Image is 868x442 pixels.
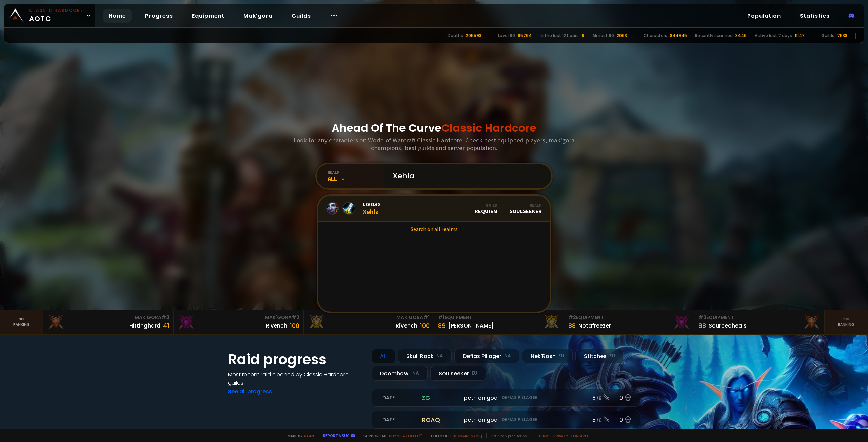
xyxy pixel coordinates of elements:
span: # 1 [423,314,430,321]
div: realm [328,170,384,175]
small: EU [472,370,477,377]
div: Active last 7 days [755,33,792,39]
span: AOTC [29,7,83,24]
div: All [372,349,395,363]
div: 2063 [617,33,627,39]
div: Rivench [266,321,287,330]
div: 88 [698,321,706,330]
a: Level60XehlaGuildRequiemRealmSoulseeker [318,196,550,222]
div: Realm [510,203,542,208]
a: Classic HardcoreAOTC [4,4,95,27]
div: 3446 [735,33,747,39]
a: #3Equipment88Sourceoheals [694,310,825,334]
div: Mak'Gora [178,314,299,321]
small: NA [436,353,443,359]
a: [DOMAIN_NAME] [453,433,482,438]
div: Nek'Rosh [522,349,573,363]
a: Terms [538,433,551,438]
span: # 2 [568,314,576,321]
div: 100 [290,321,299,330]
div: 7538 [837,33,847,39]
h3: Look for any characters on World of Warcraft Classic Hardcore. Check best equipped players, mak'g... [291,136,577,152]
div: [PERSON_NAME] [448,321,494,330]
a: a fan [304,433,314,438]
a: Mak'Gora#2Rivench100 [174,310,304,334]
div: All [328,175,384,183]
span: # 3 [698,314,706,321]
a: Mak'gora [238,9,278,23]
span: # 3 [161,314,169,321]
h1: Ahead Of The Curve [332,120,536,136]
div: 88 [568,321,576,330]
a: Search on all realms [318,222,550,236]
div: Almost 60 [592,33,614,39]
div: Equipment [438,314,560,321]
small: NA [412,370,419,377]
div: Mak'Gora [308,314,430,321]
a: [DATE]roaqpetri on godDefias Pillager5 /60 [372,411,640,429]
div: Mak'Gora [47,314,169,321]
a: Statistics [794,9,835,23]
a: #2Equipment88Notafreezer [564,310,694,334]
a: [DATE]zgpetri on godDefias Pillager8 /90 [372,389,640,407]
span: # 2 [292,314,299,321]
a: Privacy [553,433,568,438]
div: Xehla [363,201,380,216]
div: 205593 [466,33,481,39]
div: Rîvench [396,321,417,330]
a: Population [742,9,786,23]
div: Stitches [575,349,624,363]
div: Guilds [821,33,834,39]
a: Mak'Gora#1Rîvench100 [304,310,434,334]
div: 100 [420,321,430,330]
small: Classic Hardcore [29,7,83,14]
a: Equipment [186,9,230,23]
div: Guild [475,203,497,208]
div: Recently scanned [695,33,733,39]
div: Soulseeker [430,366,486,381]
a: See all progress [228,387,272,395]
a: Progress [140,9,178,23]
div: Notafreezer [578,321,611,330]
a: Home [103,9,132,23]
div: Requiem [475,203,497,214]
div: Equipment [568,314,690,321]
div: 9 [581,33,584,39]
h4: Most recent raid cleaned by Classic Hardcore guilds [228,370,363,387]
a: Guilds [286,9,316,23]
small: NA [504,353,511,359]
div: Characters [644,33,667,39]
span: Classic Hardcore [441,120,536,135]
div: 844945 [670,33,687,39]
div: 65764 [518,33,532,39]
input: Search a character... [389,164,543,188]
div: Level 60 [498,33,515,39]
div: Skull Rock [398,349,452,363]
small: EU [609,353,615,359]
div: Equipment [698,314,820,321]
span: Checkout [427,433,482,438]
div: 41 [163,321,169,330]
a: Mak'Gora#3Hittinghard41 [43,310,174,334]
div: 11147 [795,33,805,39]
small: EU [558,353,564,359]
div: Soulseeker [510,203,542,214]
span: # 1 [438,314,445,321]
div: Sourceoheals [709,321,747,330]
h1: Raid progress [228,349,363,370]
div: Hittinghard [129,321,160,330]
div: Deaths [448,33,463,39]
div: In the last 12 hours [540,33,579,39]
a: #1Equipment89[PERSON_NAME] [434,310,564,334]
a: Seeranking [825,310,868,334]
div: Doomhowl [372,366,428,381]
div: 89 [438,321,446,330]
a: Buy me a coffee [389,433,422,438]
span: v. d752d5 - production [486,433,527,438]
span: Support me, [359,433,422,438]
a: Report a bug [323,433,350,438]
span: Made by [283,433,314,438]
span: Level 60 [363,201,380,207]
a: Consent [571,433,589,438]
div: Defias Pillager [454,349,519,363]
